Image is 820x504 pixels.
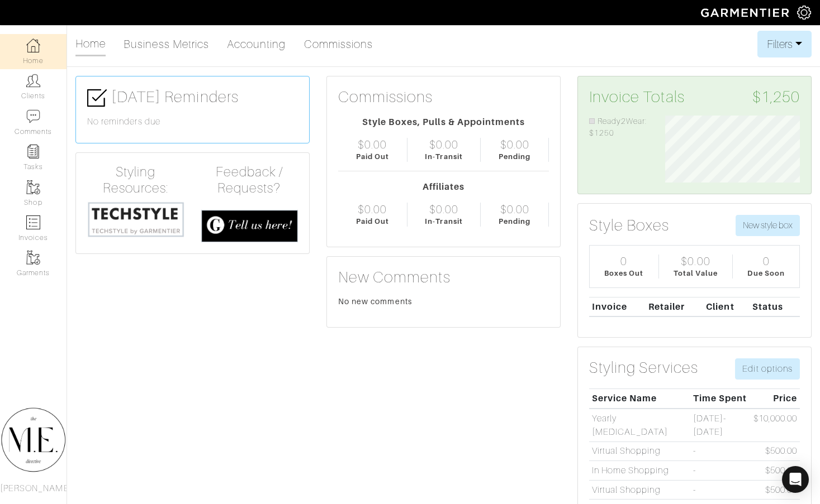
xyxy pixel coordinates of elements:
[338,180,549,194] div: Affiliates
[201,210,298,242] img: feedback_requests-3821251ac2bd56c73c230f3229a5b25d6eb027adea667894f41107c140538ee0.png
[690,480,751,500] td: -
[87,117,298,127] h6: No reminders due
[589,409,690,441] td: Yearly [MEDICAL_DATA]
[763,255,770,268] div: 0
[87,88,107,108] img: check-box-icon-36a4915ff3ba2bd8f6e4f29bc755bb66becd62c870f447fc0dd1365fcfddab58.png
[26,251,40,265] img: garments-icon-b7da505a4dc4fd61783c78ac3ca0ef83fa9d6f193b1c9dc38574b1d14d53ca28.png
[589,116,648,140] li: Ready2Wear: $1250
[26,145,40,159] img: reminder-icon-8004d30b9f0a5d33ae49ab947aed9ed385cf756f9e5892f1edd6e32f2345188e.png
[589,216,670,235] h3: Style Boxes
[87,164,184,196] h4: Styling Resources:
[751,389,800,409] th: Price
[425,151,463,162] div: In-Transit
[604,268,643,279] div: Boxes Out
[690,389,751,409] th: Time Spent
[87,201,184,238] img: techstyle-93310999766a10050dc78ceb7f971a75838126fd19372ce40ba20cdf6a89b94b.png
[358,138,387,151] div: $0.00
[499,216,530,227] div: Pending
[26,180,40,194] img: garments-icon-b7da505a4dc4fd61783c78ac3ca0ef83fa9d6f193b1c9dc38574b1d14d53ca28.png
[26,39,40,52] img: dashboard-icon-dbcd8f5a0b271acd01030246c82b418ddd0df26cd7fceb0bd07c9910d44c42f6.png
[589,441,690,461] td: Virtual Shopping
[227,33,286,55] a: Accounting
[797,6,811,20] img: gear-icon-white-bd11855cb880d31180b6d7d6211b90ccbf57a29d726f0c71d8c61bd08dd39cc2.png
[589,389,690,409] th: Service Name
[751,480,800,500] td: $500.00
[782,466,809,493] div: Open Intercom Messenger
[26,74,40,88] img: clients-icon-6bae9207a08558b7cb47a8932f037763ab4055f8c8b6bfacd5dc20c3e0201464.png
[338,116,549,129] div: Style Boxes, Pulls & Appointments
[757,31,812,57] button: Filters
[75,32,106,56] a: Home
[26,215,40,229] img: orders-icon-0abe47150d42831381b5fb84f609e132dff9fe21cb692f30cb5eec754e2cba89.png
[751,461,800,481] td: $500.00
[26,109,40,123] img: comment-icon-a0a6a9ef722e966f86d9cbdc48e553b5cf19dbc54f86b18d962a5391bc8f6eb6.png
[751,409,800,441] td: $10,000.00
[589,88,800,107] h3: Invoice Totals
[429,203,458,216] div: $0.00
[338,268,549,287] h3: New Comments
[752,88,800,107] span: $1,250
[304,33,373,55] a: Commissions
[589,358,698,377] h3: Styling Services
[736,215,800,236] button: New style box
[589,297,646,316] th: Invoice
[499,151,530,162] div: Pending
[690,409,751,441] td: [DATE]-[DATE]
[429,138,458,151] div: $0.00
[690,461,751,481] td: -
[338,88,433,107] h3: Commissions
[620,255,627,268] div: 0
[751,441,800,461] td: $500.00
[87,88,298,108] h3: [DATE] Reminders
[589,480,690,500] td: Virtual Shopping
[500,138,529,151] div: $0.00
[703,297,750,316] th: Client
[646,297,704,316] th: Retailer
[690,441,751,461] td: -
[358,203,387,216] div: $0.00
[356,151,389,162] div: Paid Out
[681,255,710,268] div: $0.00
[500,203,529,216] div: $0.00
[589,461,690,481] td: In Home Shopping
[735,358,800,380] a: Edit options
[695,3,797,22] img: garmentier-logo-header-white-b43fb05a5012e4ada735d5af1a66efaba907eab6374d6393d1fbf88cb4ef424d.png
[747,268,784,279] div: Due Soon
[674,268,718,279] div: Total Value
[124,33,209,55] a: Business Metrics
[338,296,549,307] div: No new comments
[356,216,389,227] div: Paid Out
[750,297,800,316] th: Status
[425,216,463,227] div: In-Transit
[201,164,298,196] h4: Feedback / Requests?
